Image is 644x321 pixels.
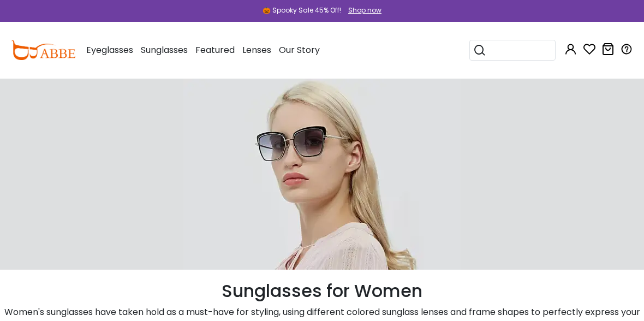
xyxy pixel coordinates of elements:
img: abbeglasses.com [11,40,75,60]
div: 🎃 Spooky Sale 45% Off! [263,5,341,15]
span: Lenses [242,44,271,56]
a: Shop now [343,5,381,15]
img: sunglasses for women [183,79,461,270]
span: Sunglasses [141,44,188,56]
span: Featured [195,44,235,56]
div: Shop now [348,5,381,15]
span: Eyeglasses [86,44,133,56]
span: Our Story [279,44,320,56]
